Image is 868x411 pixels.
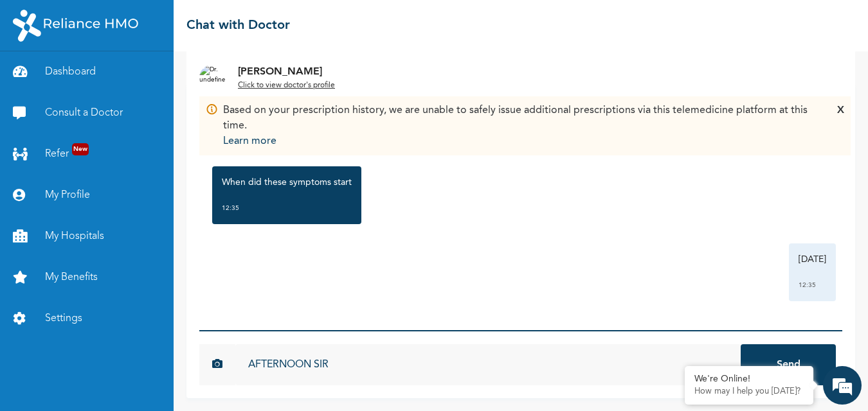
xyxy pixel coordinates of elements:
button: Send [741,344,836,385]
span: Conversation [6,367,126,376]
div: Based on your prescription history, we are unable to safely issue additional prescriptions via th... [223,103,817,149]
div: FAQs [126,344,246,384]
img: RelianceHMO's Logo [13,10,138,42]
h2: Chat with Doctor [186,16,290,35]
div: We're Online! [694,374,804,385]
input: Chat with doctor [235,344,741,385]
div: 12:35 [799,279,826,292]
span: We're online! [75,136,177,266]
img: d_794563401_company_1708531726252_794563401 [24,64,52,96]
img: Info [206,103,218,116]
p: Learn more [223,134,817,149]
img: Dr. undefined` [199,65,225,91]
p: How may I help you today? [694,387,804,397]
u: Click to view doctor's profile [238,82,335,89]
p: [PERSON_NAME] [238,64,335,80]
div: 12:35 [222,202,352,214]
div: Chat with us now [67,72,216,89]
p: When did these symptoms start [222,176,352,189]
p: [DATE] [799,253,826,266]
span: New [72,143,89,155]
textarea: Type your message and hit 'Enter' [6,299,245,344]
div: Minimize live chat window [211,6,242,37]
div: X [837,103,844,149]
